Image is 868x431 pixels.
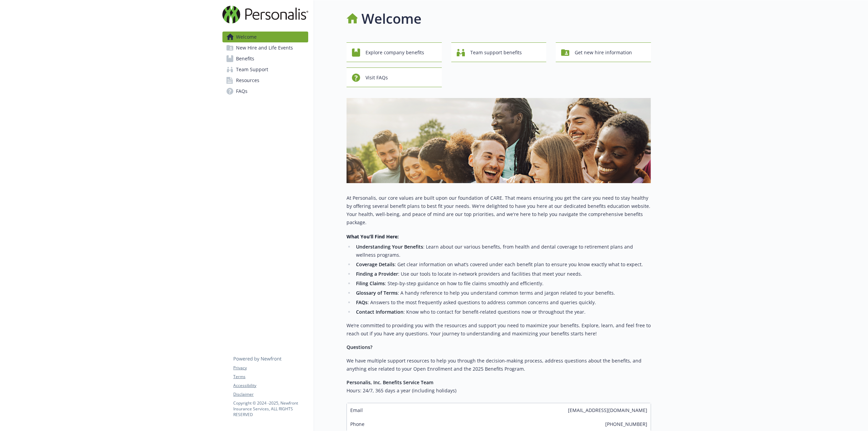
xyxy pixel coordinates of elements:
a: Disclaimer [233,391,308,397]
a: Resources [222,75,308,86]
p: We’re committed to providing you with the resources and support you need to maximize your benefit... [347,321,651,338]
span: Team support benefits [470,46,522,59]
li: : Answers to the most frequently asked questions to address common concerns and queries quickly. [354,298,651,307]
span: New Hire and Life Events [236,42,293,53]
p: Copyright © 2024 - 2025 , Newfront Insurance Services, ALL RIGHTS RESERVED [233,400,308,417]
span: [EMAIL_ADDRESS][DOMAIN_NAME] [568,407,647,414]
button: Visit FAQs [347,67,442,87]
strong: Coverage Details [356,261,395,268]
p: We have multiple support resources to help you through the decision-making process, address quest... [347,357,651,373]
span: Explore company benefits [366,46,424,59]
li: : Use our tools to locate in-network providers and facilities that meet your needs. [354,270,651,278]
p: At Personalis, our core values are built upon our foundation of CARE. That means ensuring you get... [347,194,651,227]
a: FAQs [222,86,308,97]
strong: What You’ll Find Here: [347,233,399,240]
span: FAQs [236,86,248,97]
span: Visit FAQs [366,71,388,84]
a: New Hire and Life Events [222,42,308,53]
button: Team support benefits [451,42,547,62]
a: Terms [233,374,308,380]
strong: Finding a Provider [356,271,398,277]
span: Phone [350,420,364,428]
li: : Know who to contact for benefit-related questions now or throughout the year. [354,308,651,316]
li: : Step-by-step guidance on how to file claims smoothly and efficiently. [354,279,651,288]
span: Benefits [236,53,254,64]
span: Team Support [236,64,268,75]
a: Accessibility [233,383,308,389]
li: : Learn about our various benefits, from health and dental coverage to retirement plans and welln... [354,243,651,259]
a: Team Support [222,64,308,75]
li: : A handy reference to help you understand common terms and jargon related to your benefits. [354,289,651,297]
strong: Filing Claims [356,280,385,287]
strong: FAQs [356,299,368,306]
a: Welcome [222,32,308,42]
a: Benefits [222,53,308,64]
li: : Get clear information on what’s covered under each benefit plan to ensure you know exactly what... [354,260,651,269]
button: Get new hire information [556,42,651,62]
strong: Personalis, Inc. Benefits Service Team [347,379,433,386]
strong: Understanding Your Benefits [356,243,423,250]
span: Email [350,407,363,414]
a: Privacy [233,365,308,371]
span: [PHONE_NUMBER] [605,420,647,428]
h1: Welcome [361,8,421,29]
strong: Contact Information [356,309,403,315]
h6: Hours: 24/7, 365 days a year (including holidays)​ [347,387,651,395]
span: Resources [236,75,259,86]
img: overview page banner [347,98,651,183]
button: Explore company benefits [347,42,442,62]
span: Get new hire information [575,46,632,59]
strong: Questions? [347,344,372,350]
strong: Glossary of Terms [356,290,398,296]
span: Welcome [236,32,257,42]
